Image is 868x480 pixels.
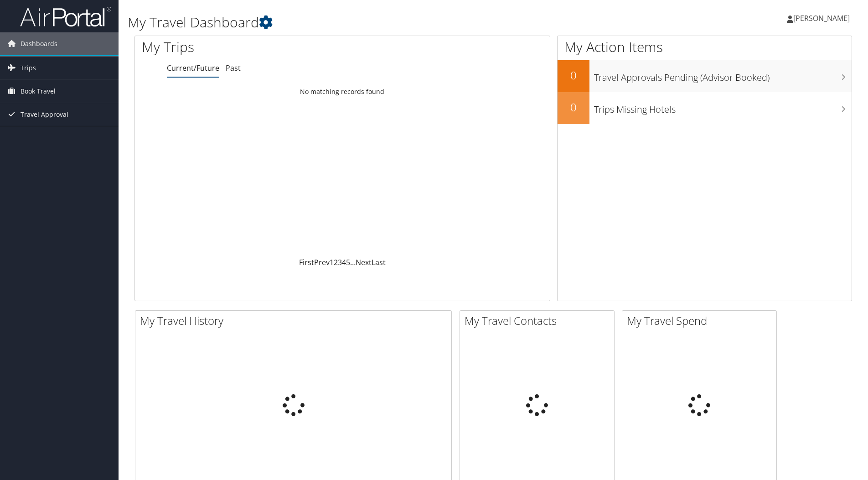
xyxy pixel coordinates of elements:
[594,67,852,84] h3: Travel Approvals Pending (Advisor Booked)
[21,80,56,103] span: Book Travel
[299,257,314,267] a: First
[372,257,386,267] a: Last
[558,60,852,92] a: 0Travel Approvals Pending (Advisor Booked)
[167,63,219,73] a: Current/Future
[558,99,589,115] h2: 0
[787,5,859,32] a: [PERSON_NAME]
[21,57,36,79] span: Trips
[356,257,372,267] a: Next
[21,103,68,126] span: Travel Approval
[558,37,852,57] h1: My Action Items
[627,313,776,329] h2: My Travel Spend
[350,257,356,267] span: …
[594,99,852,116] h3: Trips Missing Hotels
[338,257,342,267] a: 3
[140,313,451,329] h2: My Travel History
[226,63,241,73] a: Past
[142,37,370,57] h1: My Trips
[135,83,550,100] td: No matching records found
[20,6,111,27] img: airportal-logo.png
[342,257,346,267] a: 4
[465,313,614,329] h2: My Travel Contacts
[558,68,589,83] h2: 0
[334,257,338,267] a: 2
[346,257,350,267] a: 5
[128,13,615,32] h1: My Travel Dashboard
[793,13,850,23] span: [PERSON_NAME]
[314,257,330,267] a: Prev
[21,32,57,55] span: Dashboards
[330,257,334,267] a: 1
[558,92,852,124] a: 0Trips Missing Hotels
